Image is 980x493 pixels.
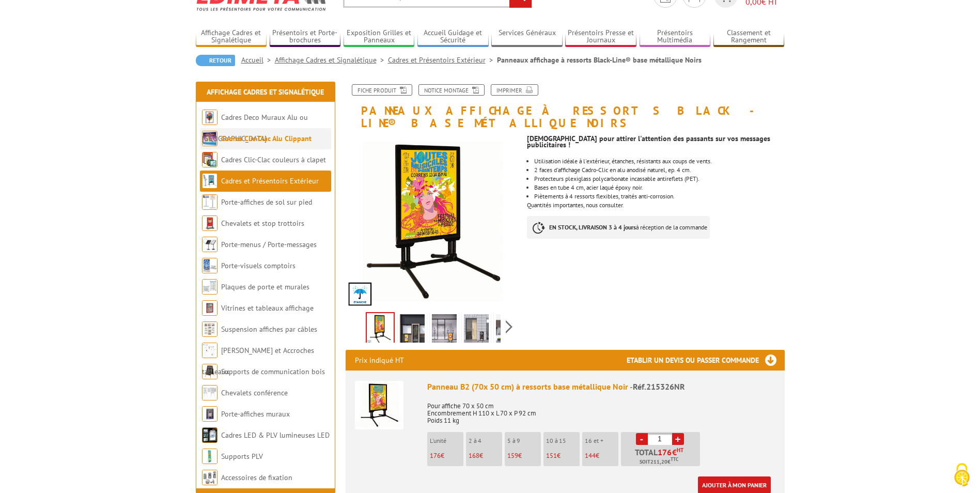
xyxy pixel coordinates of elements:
a: Classement et Rangement [713,28,785,45]
a: Porte-visuels comptoirs [221,261,295,270]
span: 211,20 [650,458,667,466]
a: Supports PLV [221,452,263,461]
a: Fiche produit [352,84,412,96]
p: € [585,452,618,459]
img: panneaux_affichage_a_ressorts_base_metallique_gris_alu_215326nr_4.jpg [432,314,457,346]
a: Supports de communication bois [221,367,325,376]
h3: Etablir un devis ou passer commande [627,350,785,371]
img: panneaux_affichage_a_ressorts_base_metallique_gris_alu_215326nr_2bis.jpg [400,314,425,346]
span: Réf.215326NR [633,381,685,392]
p: 10 à 15 [546,437,580,444]
img: chevalets_et_stop_trottoirs_215320nr.jpg [367,313,394,345]
li: 2 faces d'affichage Cadro-Clic en alu anodisé naturel, ep. 4 cm. [534,167,784,173]
a: Porte-affiches de sol sur pied [221,197,312,207]
li: Protecteurs plexiglass polycarbonate incassable antireflets (PET). [534,176,784,182]
a: Affichage Cadres et Signalétique [207,87,324,97]
img: Cimaises et Accroches tableaux [202,343,217,358]
span: 176 [430,451,441,460]
img: Cadres Deco Muraux Alu ou Bois [202,110,217,125]
span: 151 [546,451,557,460]
a: Porte-menus / Porte-messages [221,240,317,249]
p: € [507,452,541,459]
span: € [672,448,677,456]
li: Panneaux affichage à ressorts Black-Line® base métallique Noirs [497,55,702,65]
li: Piètements à 4 ressorts flexibles, traités anti-corrosion. [534,193,784,199]
a: Vitrines et tableaux affichage [221,303,314,313]
img: Cookies (fenêtre modale) [949,462,975,488]
img: Chevalets conférence [202,385,217,400]
strong: [DEMOGRAPHIC_DATA] pour attirer l'attention des passants sur vos messages publicitaires ! [527,134,770,149]
p: € [430,452,463,459]
a: Retour [196,55,235,66]
a: Affichage Cadres et Signalétique [275,55,388,65]
img: Panneau B2 (70x 50 cm) à ressorts base métallique Noir [355,381,403,429]
div: Panneau B2 (70x 50 cm) à ressorts base métallique Noir - [427,381,775,393]
a: Exposition Grilles et Panneaux [344,28,415,45]
p: € [469,452,502,459]
span: 144 [585,451,596,460]
sup: TTC [671,456,678,462]
strong: EN STOCK, LIVRAISON 3 à 4 jours [549,223,636,231]
img: Accessoires de fixation [202,470,217,485]
span: Soit € [640,458,678,466]
img: panneaux_affichage_a_ressorts_base_metallique_gris_alu_215326nr_3bis.jpg [464,314,489,346]
a: Présentoirs Presse et Journaux [565,28,636,45]
a: Cadres Clic-Clac couleurs à clapet [221,155,326,164]
a: Cadres Clic-Clac Alu Clippant [221,134,312,143]
a: Imprimer [491,84,538,96]
img: Vitrines et tableaux affichage [202,300,217,316]
sup: HT [677,446,683,454]
a: Présentoirs et Porte-brochures [270,28,341,45]
p: Prix indiqué HT [355,350,404,371]
a: Affichage Cadres et Signalétique [196,28,267,45]
p: € [546,452,580,459]
a: Porte-affiches muraux [221,409,290,419]
span: 176 [658,448,672,456]
p: Total [624,448,700,466]
img: panneaux_affichage_a_ressorts_base_metallique_gris_alu_215326nr_5.jpg [496,314,521,346]
img: Porte-affiches de sol sur pied [202,194,217,210]
h1: Panneaux affichage à ressorts Black-Line® base métallique Noirs [338,84,792,129]
a: Présentoirs Multimédia [640,28,711,45]
img: Plaques de porte et murales [202,279,217,295]
a: Plaques de porte et murales [221,282,309,291]
p: Pour affiche 70 x 50 cm Encombrement H 110 x L 70 x P 92 cm Poids 11 kg [427,395,775,424]
img: Supports PLV [202,449,217,464]
img: Porte-visuels comptoirs [202,258,217,273]
a: Chevalets conférence [221,388,288,397]
li: Bases en tube 4 cm, acier laqué époxy noir. [534,184,784,191]
img: chevalets_et_stop_trottoirs_215320nr.jpg [346,134,520,309]
p: à réception de la commande [527,216,710,239]
a: Accueil [241,55,275,65]
div: Quantités importantes, nous consulter. [527,129,792,249]
span: 159 [507,451,518,460]
a: Notice Montage [418,84,485,96]
img: Cadres LED & PLV lumineuses LED [202,427,217,443]
span: Next [504,318,514,335]
li: Utilisation idéale à l'extérieur, étanches, résistants aux coups de vents. [534,158,784,164]
p: 16 et + [585,437,618,444]
img: Porte-menus / Porte-messages [202,237,217,252]
img: Suspension affiches par câbles [202,321,217,337]
img: Porte-affiches muraux [202,406,217,422]
span: 168 [469,451,479,460]
a: Accessoires de fixation [221,473,292,482]
a: Cadres LED & PLV lumineuses LED [221,430,330,440]
img: Chevalets et stop trottoirs [202,215,217,231]
p: 5 à 9 [507,437,541,444]
a: Services Généraux [491,28,563,45]
p: L'unité [430,437,463,444]
a: [PERSON_NAME] et Accroches tableaux [202,346,314,376]
button: Cookies (fenêtre modale) [944,458,980,493]
img: Cadres Clic-Clac couleurs à clapet [202,152,217,167]
a: Accueil Guidage et Sécurité [417,28,489,45]
a: - [636,433,648,445]
a: Suspension affiches par câbles [221,325,317,334]
p: 2 à 4 [469,437,502,444]
a: Chevalets et stop trottoirs [221,219,304,228]
a: Cadres Deco Muraux Alu ou [GEOGRAPHIC_DATA] [202,113,308,143]
a: + [672,433,684,445]
img: Cadres et Présentoirs Extérieur [202,173,217,189]
a: Cadres et Présentoirs Extérieur [221,176,319,186]
a: Cadres et Présentoirs Extérieur [388,55,497,65]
